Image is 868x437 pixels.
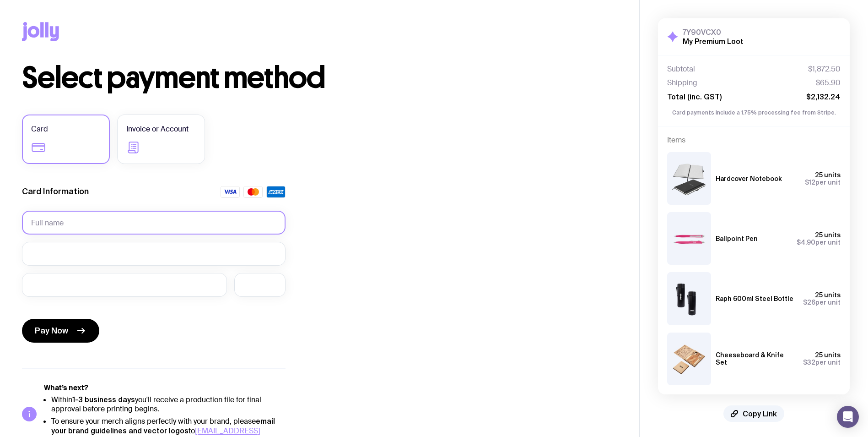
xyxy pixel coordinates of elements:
span: $26 [803,299,815,306]
span: Pay Now [35,325,68,336]
label: Card Information [22,186,89,197]
h3: 7Y90VCX0 [683,27,744,37]
span: $65.90 [816,78,841,87]
input: Full name [22,211,286,235]
iframe: Secure card number input frame [31,249,276,258]
span: Total (inc. GST) [667,92,722,101]
li: Within you'll receive a production file for final approval before printing begins. [51,395,286,414]
span: per unit [797,239,841,246]
p: Card payments include a 1.75% processing fee from Stripe. [667,109,841,117]
h3: Raph 600ml Steel Bottle [716,295,793,302]
h3: Hardcover Notebook [716,175,782,182]
h3: Ballpoint Pen [716,235,758,242]
span: $32 [803,359,815,366]
span: 25 units [815,291,841,299]
div: Open Intercom Messenger [837,406,859,428]
h4: Items [667,136,841,145]
h5: What’s next? [44,383,286,393]
span: $1,872.50 [808,65,841,74]
h2: My Premium Loot [683,37,744,46]
h3: Cheeseboard & Knife Set [716,351,796,366]
span: per unit [803,359,841,366]
span: Subtotal [667,65,695,74]
span: Copy Link [743,409,777,418]
span: 25 units [815,351,841,359]
span: $12 [805,179,815,186]
button: Copy Link [723,405,784,422]
span: per unit [803,299,841,306]
strong: email your brand guidelines and vector logos [51,417,275,435]
span: Shipping [667,78,697,87]
span: per unit [805,179,841,186]
span: $4.90 [797,239,815,246]
span: Card [31,124,48,135]
strong: 1-3 business days [72,395,135,404]
span: $2,132.24 [806,92,841,101]
h1: Select payment method [22,63,617,93]
span: Invoice or Account [126,124,189,135]
button: Pay Now [22,319,99,343]
iframe: Secure expiration date input frame [31,280,218,289]
span: 25 units [815,171,841,179]
iframe: Secure CVC input frame [243,280,276,289]
span: 25 units [815,231,841,239]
